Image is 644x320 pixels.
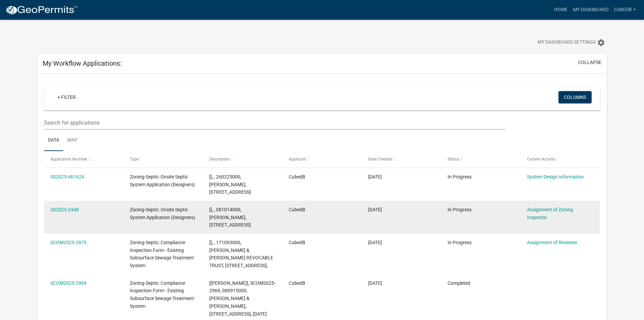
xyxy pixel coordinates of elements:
[63,130,81,151] a: Map
[527,157,555,162] span: Current Activity
[209,174,251,195] span: [], , 260225000, DANIEL JACOB, 10888 CO HWY 49
[448,240,472,245] span: In Progress
[43,59,122,67] h5: My Workflow Applications:
[203,151,282,167] datatable-header-cell: Description
[448,157,459,162] span: Status
[368,240,382,245] span: 08/06/2025
[558,91,592,103] button: Columns
[362,151,441,167] datatable-header-cell: Date Created
[50,240,87,245] a: SCOM2025-2975
[130,280,194,309] span: Zoning-Septic: Compliance Inspection Form - Existing Subsurface Sewage Treatment System
[130,240,194,268] span: Zoning-Septic: Compliance Inspection Form - Existing Subsurface Sewage Treatment System
[578,59,601,66] button: collapse
[611,3,639,16] a: CubedB
[551,3,570,16] a: Home
[44,116,505,130] input: Search for applications
[282,151,362,167] datatable-header-cell: Applicant
[527,207,573,220] a: Assignment of Zoning Inspector
[368,157,392,162] span: Date Created
[130,174,195,187] span: Zoning-Septic: Onsite Septic System Application (Designers)
[289,157,306,162] span: Applicant
[289,240,305,245] span: CubedB
[50,280,87,286] a: SCOM2025-2969
[50,207,79,212] a: SS2025-2448
[448,174,472,179] span: In Progress
[209,240,273,268] span: [], , 171093000, JANET & RONALD MACK REVOCABLE TRUST, 12334 SHOREWOOD BEACH RD,
[209,157,230,162] span: Description
[448,207,472,212] span: In Progress
[50,174,84,179] a: SS2025-461624
[289,174,305,179] span: CubedB
[368,280,382,286] span: 08/03/2025
[368,207,382,212] span: 08/09/2025
[44,151,123,167] datatable-header-cell: Application Number
[52,91,81,103] a: + Filter
[44,130,63,151] a: Data
[570,3,611,16] a: My Dashboard
[538,39,596,47] span: My Dashboard Settings
[289,280,305,286] span: CubedB
[597,39,605,47] i: settings
[130,157,139,162] span: Type
[520,151,600,167] datatable-header-cell: Current Activity
[368,174,382,179] span: 08/09/2025
[527,240,577,245] a: Assignment of Reviewer
[130,207,195,220] span: Zoning-Septic: Onsite Septic System Application (Designers)
[50,157,87,162] span: Application Number
[209,207,251,228] span: [], , 081014000, JEANNIE FAULK, 20939 CO HWY 21
[532,36,611,49] button: My Dashboard Settingssettings
[448,280,470,286] span: Completed
[289,207,305,212] span: CubedB
[441,151,520,167] datatable-header-cell: Status
[123,151,203,167] datatable-header-cell: Type
[209,280,276,317] span: [Susan Rockwell], SCOM2025-2969, 080915000, THOMAS P & CHRISTINE M STRAND, 20216 CO RD 131, 08/04...
[527,174,584,179] a: System Design Information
